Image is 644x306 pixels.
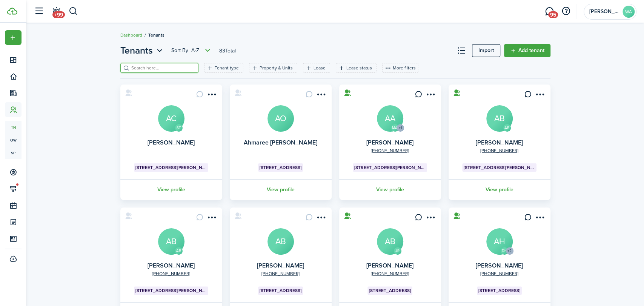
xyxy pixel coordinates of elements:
[148,261,195,270] a: [PERSON_NAME]
[148,32,164,38] span: Tenants
[229,179,333,200] a: View profile
[336,63,377,73] filter-tag: Open filter
[504,44,550,57] a: Add tenant
[366,261,413,270] a: [PERSON_NAME]
[120,32,142,38] a: Dashboard
[267,228,294,255] a: AB
[382,63,418,73] button: More filters
[472,44,500,57] a: Import
[206,91,218,101] button: Open menu
[486,228,513,255] a: AH
[204,63,243,73] filter-tag: Open filter
[120,44,153,57] span: Tenants
[5,121,22,134] a: tn
[52,11,65,18] span: +99
[158,228,184,255] a: AB
[548,11,558,18] span: 95
[369,287,411,294] span: [STREET_ADDRESS]
[397,124,404,132] avatar-counter: +1
[175,124,183,132] avatar-text: ST
[371,270,409,277] a: [PHONE_NUMBER]
[175,247,183,255] avatar-text: AB
[391,124,399,132] avatar-text: MA
[120,44,164,57] button: Open menu
[260,287,301,294] span: [STREET_ADDRESS]
[480,147,518,154] a: [PHONE_NUMBER]
[5,30,22,45] button: Open menu
[354,164,426,171] span: [STREET_ADDRESS][PERSON_NAME]
[503,124,511,132] avatar-text: AB
[377,105,403,132] a: AA
[559,5,572,18] button: Open resource center
[267,105,294,132] a: AO
[171,46,212,55] button: Open menu
[315,91,327,101] button: Open menu
[5,146,22,159] a: sp
[338,179,442,200] a: View profile
[206,214,218,224] button: Open menu
[32,4,46,18] button: Open sidebar
[249,63,297,73] filter-tag: Open filter
[366,138,413,147] a: [PERSON_NAME]
[314,65,326,71] filter-tag-label: Lease
[148,138,195,147] a: [PERSON_NAME]
[171,46,212,55] button: Sort byA-Z
[191,47,199,54] span: A-Z
[257,261,304,270] a: [PERSON_NAME]
[171,47,191,54] span: Sort by
[501,247,508,255] avatar-text: DH
[542,2,556,21] a: Messaging
[69,5,78,18] button: Search
[135,287,207,294] span: [STREET_ADDRESS][PERSON_NAME]
[120,44,164,57] button: Tenants
[152,270,190,277] a: [PHONE_NUMBER]
[478,287,520,294] span: [STREET_ADDRESS]
[49,2,63,21] a: Notifications
[158,105,184,132] a: AC
[260,65,293,71] filter-tag-label: Property & Units
[261,270,300,277] a: [PHONE_NUMBER]
[315,214,327,224] button: Open menu
[129,65,196,72] input: Search here...
[464,164,535,171] span: [STREET_ADDRESS][PERSON_NAME]
[534,91,546,101] button: Open menu
[394,247,401,255] avatar-text: JR
[303,63,330,73] filter-tag: Open filter
[622,6,635,18] avatar-text: WA
[480,270,518,277] a: [PHONE_NUMBER]
[424,214,437,224] button: Open menu
[486,105,513,132] a: AB
[260,164,301,171] span: [STREET_ADDRESS]
[346,65,372,71] filter-tag-label: Lease status
[377,228,403,255] a: AB
[219,47,236,55] header-page-total: 83 Total
[119,179,223,200] a: View profile
[534,214,546,224] button: Open menu
[424,91,437,101] button: Open menu
[135,164,207,171] span: [STREET_ADDRESS][PERSON_NAME]
[5,134,22,146] a: ow
[589,9,619,14] span: Wright AtHome Property Solutions LLC
[506,247,513,255] avatar-counter: +2
[7,8,17,15] img: TenantCloud
[244,138,317,147] a: Ahmaree [PERSON_NAME]
[371,147,409,154] a: [PHONE_NUMBER]
[476,138,523,147] a: [PERSON_NAME]
[476,261,523,270] a: [PERSON_NAME]
[215,65,239,71] filter-tag-label: Tenant type
[447,179,552,200] a: View profile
